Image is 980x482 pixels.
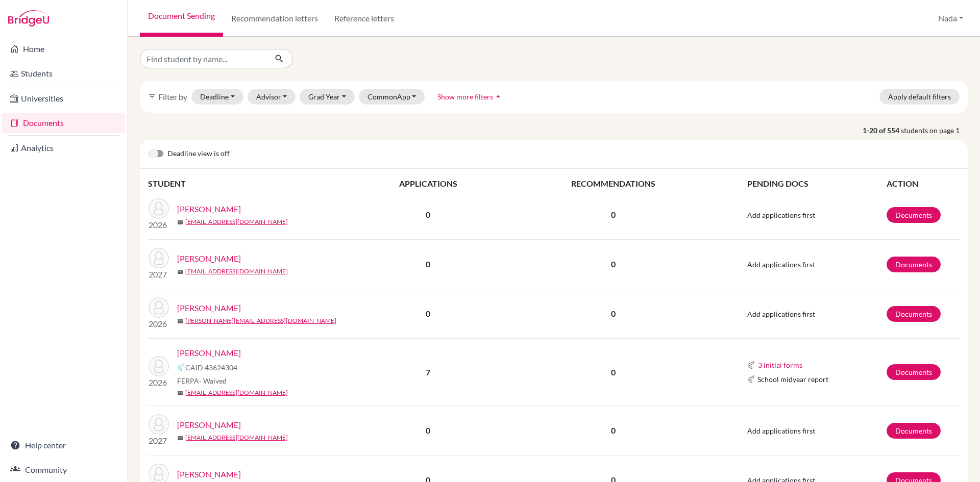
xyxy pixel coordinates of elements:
p: 2027 [149,435,169,447]
span: Deadline view is off [167,148,230,160]
img: Common App logo [747,375,755,384]
span: Show more filters [437,92,493,101]
span: RECOMMENDATIONS [571,179,655,188]
a: Help center [2,435,125,455]
a: Documents [887,257,941,272]
img: Bridge-U [8,10,49,27]
strong: 1-20 of 554 [863,125,901,136]
img: Common App logo [177,363,185,371]
span: mail [177,435,183,441]
span: Add applications first [747,211,815,219]
span: Add applications first [747,310,815,318]
a: [EMAIL_ADDRESS][DOMAIN_NAME] [185,433,288,442]
span: mail [177,390,183,396]
a: Documents [887,207,941,223]
b: 0 [426,425,430,435]
input: Find student by name... [140,49,266,68]
img: Abbas, Jana [149,297,169,318]
a: [PERSON_NAME] [177,347,241,359]
button: Grad Year [300,89,355,105]
a: Universities [2,88,125,109]
a: [PERSON_NAME][EMAIL_ADDRESS][DOMAIN_NAME] [185,316,336,325]
span: mail [177,318,183,324]
span: PENDING DOCS [747,179,808,188]
a: Documents [887,423,941,439]
a: [PERSON_NAME] [177,468,241,480]
a: [EMAIL_ADDRESS][DOMAIN_NAME] [185,217,288,226]
i: arrow_drop_up [493,91,503,102]
span: School midyear report [757,374,828,385]
img: Common App logo [747,361,755,369]
button: Apply default filters [879,89,960,105]
span: APPLICATIONS [399,179,457,188]
span: CAID 43624304 [185,362,237,373]
p: 0 [505,366,722,378]
b: 0 [426,210,430,219]
b: 0 [426,309,430,318]
a: [PERSON_NAME] [177,302,241,314]
p: 0 [505,424,722,437]
button: Nada [934,9,968,28]
span: Add applications first [747,426,815,435]
b: 0 [426,259,430,269]
p: 2026 [149,219,169,231]
p: 2026 [149,376,169,389]
a: [EMAIL_ADDRESS][DOMAIN_NAME] [185,388,288,397]
img: Abbas, Nada [149,414,169,435]
p: 0 [505,308,722,320]
span: mail [177,269,183,275]
a: Documents [2,113,125,133]
a: [EMAIL_ADDRESS][DOMAIN_NAME] [185,267,288,276]
button: Advisor [248,89,296,105]
span: students on page 1 [901,125,968,136]
a: Home [2,39,125,59]
span: FERPA [177,375,227,386]
button: Deadline [191,89,243,105]
a: Community [2,460,125,480]
button: 3 initial forms [757,359,803,371]
span: Add applications first [747,260,815,269]
a: Documents [887,306,941,322]
b: 7 [426,367,430,377]
img: Abbas, Majid [149,356,169,376]
p: 2026 [149,318,169,330]
a: [PERSON_NAME] [177,252,241,265]
img: Ababneh, Lamees [149,248,169,268]
a: Analytics [2,138,125,158]
span: - Waived [199,376,227,385]
button: Show more filtersarrow_drop_up [429,89,512,105]
img: Aabed, Ali [149,198,169,219]
p: 0 [505,258,722,270]
a: Documents [887,364,941,380]
th: ACTION [886,177,960,190]
span: Filter by [158,92,187,102]
a: [PERSON_NAME] [177,203,241,215]
p: 0 [505,209,722,221]
span: mail [177,219,183,225]
a: Students [2,63,125,84]
i: filter_list [148,92,156,100]
th: STUDENT [148,177,352,190]
p: 2027 [149,268,169,281]
a: [PERSON_NAME] [177,419,241,431]
button: CommonApp [359,89,425,105]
